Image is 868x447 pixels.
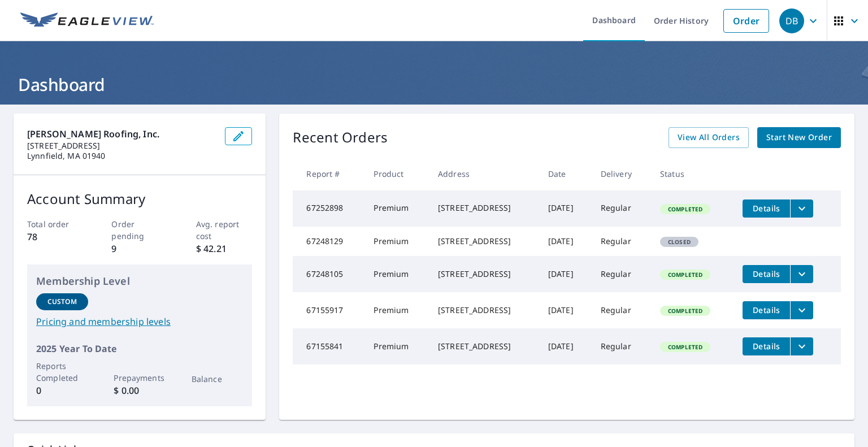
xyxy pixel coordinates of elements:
[539,328,592,364] td: [DATE]
[114,384,166,397] p: $ 0.00
[293,190,364,227] td: 67252898
[661,205,709,213] span: Completed
[27,141,216,151] p: [STREET_ADDRESS]
[592,292,651,328] td: Regular
[293,157,364,190] th: Report #
[36,315,243,328] a: Pricing and membership levels
[293,227,364,256] td: 67248129
[364,227,429,256] td: Premium
[27,230,84,244] p: 78
[438,305,530,316] div: [STREET_ADDRESS]
[438,236,530,247] div: [STREET_ADDRESS]
[364,292,429,328] td: Premium
[438,202,530,214] div: [STREET_ADDRESS]
[27,151,216,161] p: Lynnfield, MA 01940
[27,189,252,209] p: Account Summary
[539,190,592,227] td: [DATE]
[743,265,790,283] button: detailsBtn-67248105
[790,337,813,355] button: filesDropdownBtn-67155841
[192,373,244,385] p: Balance
[293,292,364,328] td: 67155917
[661,307,709,315] span: Completed
[766,131,832,145] span: Start New Order
[592,190,651,227] td: Regular
[592,256,651,292] td: Regular
[661,343,709,351] span: Completed
[790,301,813,319] button: filesDropdownBtn-67155917
[592,157,651,190] th: Delivery
[196,242,253,255] p: $ 42.21
[364,190,429,227] td: Premium
[196,218,253,242] p: Avg. report cost
[749,268,783,279] span: Details
[36,384,88,397] p: 0
[749,305,783,315] span: Details
[111,242,168,255] p: 9
[27,127,216,141] p: [PERSON_NAME] Roofing, Inc.
[20,12,154,29] img: EV Logo
[539,157,592,190] th: Date
[539,292,592,328] td: [DATE]
[749,203,783,214] span: Details
[539,256,592,292] td: [DATE]
[36,342,243,355] p: 2025 Year To Date
[293,127,388,148] p: Recent Orders
[364,256,429,292] td: Premium
[539,227,592,256] td: [DATE]
[743,337,790,355] button: detailsBtn-67155841
[27,218,84,230] p: Total order
[661,238,697,246] span: Closed
[669,127,749,148] a: View All Orders
[678,131,740,145] span: View All Orders
[749,341,783,351] span: Details
[723,9,769,33] a: Order
[429,157,539,190] th: Address
[661,271,709,279] span: Completed
[438,341,530,352] div: [STREET_ADDRESS]
[293,328,364,364] td: 67155841
[438,268,530,280] div: [STREET_ADDRESS]
[14,73,854,96] h1: Dashboard
[364,328,429,364] td: Premium
[743,199,790,218] button: detailsBtn-67252898
[592,328,651,364] td: Regular
[592,227,651,256] td: Regular
[651,157,734,190] th: Status
[114,372,166,384] p: Prepayments
[743,301,790,319] button: detailsBtn-67155917
[757,127,841,148] a: Start New Order
[779,8,804,33] div: DB
[36,274,243,289] p: Membership Level
[790,265,813,283] button: filesDropdownBtn-67248105
[293,256,364,292] td: 67248105
[790,199,813,218] button: filesDropdownBtn-67252898
[36,360,88,384] p: Reports Completed
[111,218,168,242] p: Order pending
[364,157,429,190] th: Product
[47,297,77,307] p: Custom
